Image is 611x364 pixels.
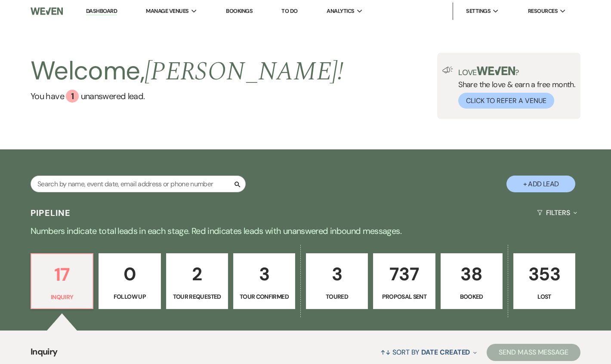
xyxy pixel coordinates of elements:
[377,341,480,364] button: Sort By Date Created
[145,52,343,91] span: [PERSON_NAME] !
[66,90,79,103] div: 1
[99,253,160,309] a: 0Follow Up
[519,260,570,288] p: 353
[31,207,71,219] h3: Pipeline
[226,7,253,15] a: Bookings
[379,292,429,301] p: Proposal Sent
[466,7,491,15] span: Settings
[528,7,558,15] span: Resources
[233,253,295,309] a: 3Tour Confirmed
[519,292,570,301] p: Lost
[379,260,429,288] p: 737
[373,253,435,309] a: 737Proposal Sent
[37,292,87,302] p: Inquiry
[487,344,580,361] button: Send Mass Message
[513,253,575,309] a: 353Lost
[312,292,362,301] p: Toured
[239,260,290,288] p: 3
[446,260,497,288] p: 38
[421,348,470,357] span: Date Created
[446,292,497,301] p: Booked
[442,67,453,73] img: loud-speaker-illustration.svg
[31,90,343,103] a: You have 1 unanswered lead.
[166,253,228,309] a: 2Tour Requested
[31,53,343,90] h2: Welcome,
[86,7,117,15] a: Dashboard
[327,7,354,15] span: Analytics
[453,67,575,109] div: Share the love & earn a free month.
[506,176,575,192] button: + Add Lead
[441,253,503,309] a: 38Booked
[281,7,297,15] a: To Do
[31,176,246,192] input: Search by name, event date, email address or phone number
[172,260,222,288] p: 2
[31,253,93,309] a: 17Inquiry
[172,292,222,301] p: Tour Requested
[31,2,63,20] img: Weven Logo
[534,201,580,224] button: Filters
[37,260,87,289] p: 17
[458,67,575,76] p: Love ?
[146,7,188,15] span: Manage Venues
[104,260,155,288] p: 0
[104,292,155,301] p: Follow Up
[31,345,58,364] span: Inquiry
[312,260,362,288] p: 3
[477,67,515,75] img: weven-logo-green.svg
[458,93,554,109] button: Click to Refer a Venue
[239,292,290,301] p: Tour Confirmed
[380,348,391,357] span: ↑↓
[306,253,368,309] a: 3Toured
